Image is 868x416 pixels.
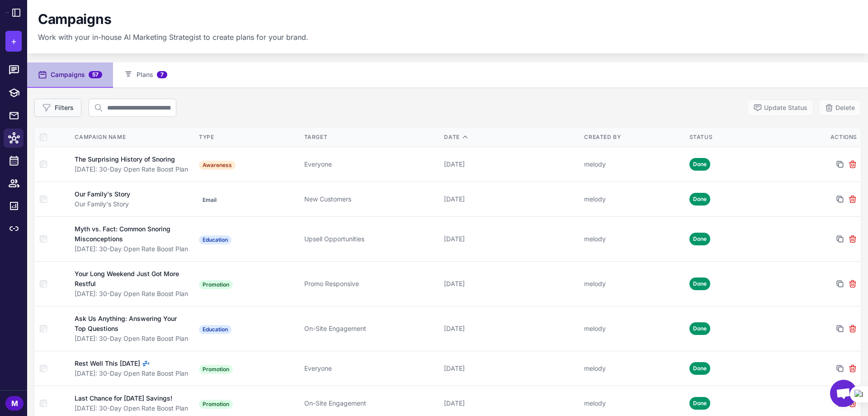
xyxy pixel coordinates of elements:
[304,363,437,373] div: Everyone
[304,324,437,334] div: On-Site Engagement
[584,159,682,169] div: melody
[689,277,710,290] span: Done
[689,233,710,245] span: Done
[75,164,190,174] div: [DATE]: 30-Day Open Rate Boost Plan
[75,154,175,164] div: The Surprising History of Snoring
[199,196,220,205] span: Email
[75,244,190,254] div: [DATE]: 30-Day Open Rate Boost Plan
[304,398,437,408] div: On-Site Engagement
[199,235,231,244] span: Education
[791,128,861,147] th: Actions
[199,400,233,409] span: Promotion
[75,199,190,209] div: Our Family's Story
[444,194,577,204] div: [DATE]
[689,322,710,335] span: Done
[304,234,437,244] div: Upsell Opportunities
[113,62,178,88] button: Plans7
[75,334,190,344] div: [DATE]: 30-Day Open Rate Boost Plan
[444,234,577,244] div: [DATE]
[199,325,231,334] span: Education
[89,71,102,78] span: 57
[444,324,577,334] div: [DATE]
[584,194,682,204] div: melody
[75,289,190,299] div: [DATE]: 30-Day Open Rate Boost Plan
[38,32,308,43] p: Work with your in-house AI Marketing Strategist to create plans for your brand.
[75,133,190,141] div: Campaign Name
[5,396,24,411] div: M
[34,99,81,117] button: Filters
[75,403,190,413] div: [DATE]: 30-Day Open Rate Boost Plan
[199,161,236,170] span: Awareness
[444,159,577,169] div: [DATE]
[689,158,710,171] span: Done
[584,234,682,244] div: melody
[75,368,190,378] div: [DATE]: 30-Day Open Rate Boost Plan
[747,100,813,116] button: Update Status
[689,362,710,375] span: Done
[304,194,437,204] div: New Customers
[199,365,233,374] span: Promotion
[304,279,437,289] div: Promo Responsive
[199,133,297,141] div: Type
[584,324,682,334] div: melody
[75,189,130,199] div: Our Family's Story
[157,71,167,78] span: 7
[75,269,182,289] div: Your Long Weekend Just Got More Restful
[584,279,682,289] div: melody
[584,363,682,373] div: melody
[584,398,682,408] div: melody
[38,11,111,28] h1: Campaigns
[444,363,577,373] div: [DATE]
[689,397,710,410] span: Done
[584,133,682,141] div: Created By
[444,398,577,408] div: [DATE]
[5,12,9,13] img: Raleon Logo
[75,314,183,334] div: Ask Us Anything: Answering Your Top Questions
[689,193,710,206] span: Done
[75,393,172,403] div: Last Chance for [DATE] Savings!
[75,224,183,244] div: Myth vs. Fact: Common Snoring Misconceptions
[5,31,22,52] button: +
[304,159,437,169] div: Everyone
[304,133,437,141] div: Target
[75,359,150,368] div: Rest Well This [DATE] 💤
[830,380,857,407] div: Open chat
[689,133,787,141] div: Status
[819,100,861,116] button: Delete
[444,133,577,141] div: Date
[199,280,233,289] span: Promotion
[27,62,113,88] button: Campaigns57
[444,279,577,289] div: [DATE]
[11,34,17,48] span: +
